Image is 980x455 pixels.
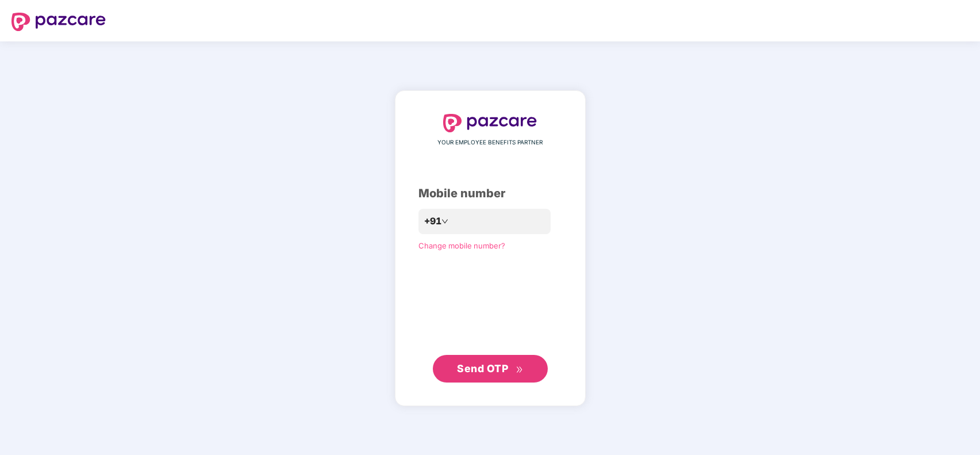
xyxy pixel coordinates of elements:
[516,366,523,373] span: double-right
[418,185,562,202] div: Mobile number
[437,138,543,147] span: YOUR EMPLOYEE BENEFITS PARTNER
[418,241,505,250] a: Change mobile number?
[443,114,537,132] img: logo
[424,214,441,228] span: +91
[457,362,508,374] span: Send OTP
[11,13,106,31] img: logo
[441,218,448,225] span: down
[433,355,548,383] button: Send OTPdouble-right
